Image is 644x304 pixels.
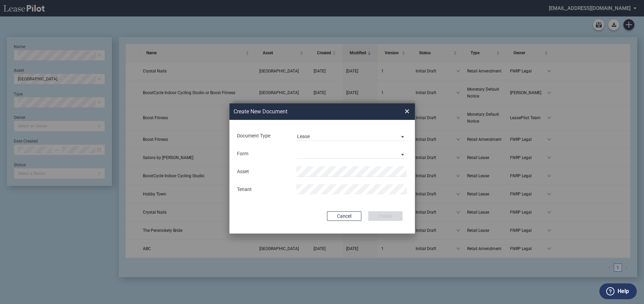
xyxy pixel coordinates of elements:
button: Create [368,211,403,221]
div: Tenant [233,186,292,193]
label: Help [618,287,629,296]
h2: Create New Document [234,108,380,115]
button: Cancel [327,211,361,221]
md-dialog: Create New ... [229,103,415,234]
div: Document Type [233,133,292,139]
md-select: Lease Form [296,148,407,159]
div: Lease [297,134,310,139]
span: × [405,106,409,117]
div: Form [233,150,292,157]
div: Asset [233,168,292,175]
md-select: Document Type: Lease [296,131,407,141]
